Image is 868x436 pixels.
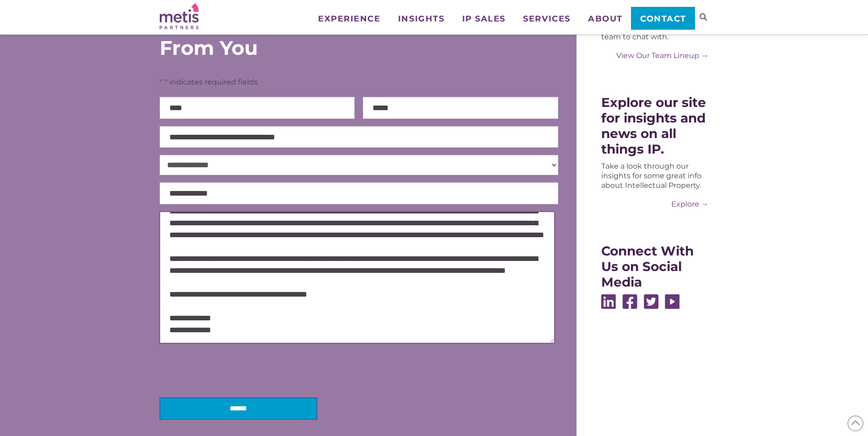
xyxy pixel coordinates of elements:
img: Linkedin [601,294,616,309]
span: IP Sales [462,15,506,23]
img: Twitter [644,294,658,309]
a: Explore → [601,199,708,209]
img: Metis Partners [160,3,199,29]
a: Contact [631,7,695,30]
a: View Our Team Lineup → [601,51,708,60]
span: About [588,15,623,23]
div: Take a look through our insights for some great info about Intellectual Property. [601,161,708,190]
span: Insights [398,15,444,23]
div: Connect With Us on Social Media [601,243,708,290]
span: Experience [318,15,380,23]
img: Youtube [665,294,679,309]
p: " " indicates required fields [160,77,558,87]
img: Facebook [622,294,637,309]
div: Explore our site for insights and news on all things IP. [601,95,708,157]
span: Contact [640,15,686,23]
iframe: reCAPTCHA [160,351,299,386]
span: Services [523,15,570,23]
div: We’d Love to Hear From You [160,14,402,59]
span: Back to Top [847,415,863,431]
